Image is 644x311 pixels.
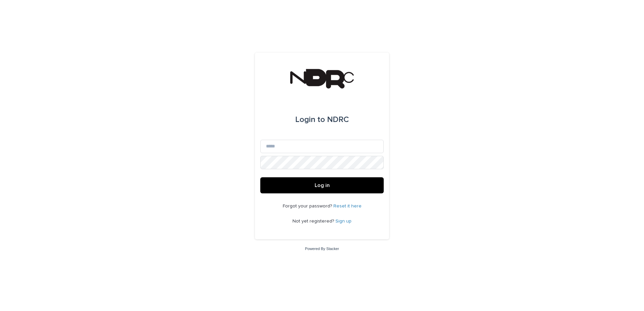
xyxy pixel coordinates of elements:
a: Powered By Stacker [305,247,339,251]
button: Log in [260,177,384,193]
img: fPh53EbzTSOZ76wyQ5GQ [290,69,354,89]
a: Reset it here [333,204,362,208]
span: Forgot your password? [283,204,333,208]
span: Log in [315,183,330,188]
a: Sign up [335,219,352,224]
span: Not yet registered? [292,219,335,224]
div: NDRC [295,110,349,129]
span: Login to [295,116,325,124]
